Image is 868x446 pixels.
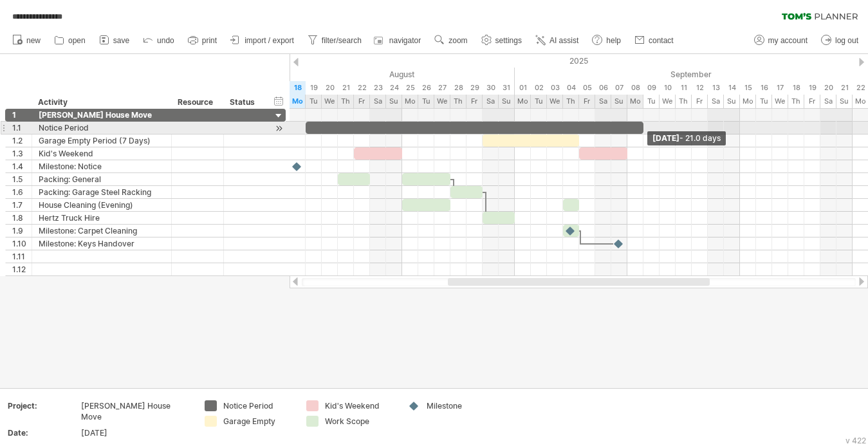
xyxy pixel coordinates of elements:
[563,95,579,108] div: Thursday, 4 September 2025
[12,122,32,134] div: 1.1
[12,173,32,185] div: 1.5
[835,36,858,45] span: log out
[325,400,395,411] div: Kid's Weekend
[12,186,32,198] div: 1.6
[450,95,466,108] div: Thursday, 28 August 2025
[483,95,499,108] div: Saturday, 30 August 2025
[515,95,531,108] div: Monday, 1 September 2025
[595,81,611,95] div: Saturday, 6 September 2025
[389,36,421,45] span: navigator
[627,95,643,108] div: Monday, 8 September 2025
[531,95,547,108] div: Tuesday, 2 September 2025
[431,32,471,49] a: zoom
[466,95,483,108] div: Friday, 29 August 2025
[26,36,41,45] span: new
[836,95,853,108] div: Sunday, 21 September 2025
[579,95,595,108] div: Friday, 5 September 2025
[338,95,354,108] div: Thursday, 21 August 2025
[427,400,497,411] div: Milestone
[818,32,862,49] a: log out
[81,427,189,438] div: [DATE]
[39,122,165,134] div: Notice Period
[68,36,86,45] span: open
[39,212,165,224] div: Hertz Truck Hire
[563,81,579,95] div: Thursday, 4 September 2025
[304,32,365,49] a: filter/search
[223,400,293,411] div: Notice Period
[39,225,165,237] div: Milestone: Carpet Cleaning
[202,36,217,45] span: print
[245,36,294,45] span: import / export
[836,81,853,95] div: Sunday, 21 September 2025
[515,81,531,95] div: Monday, 1 September 2025
[611,95,627,108] div: Sunday, 7 September 2025
[140,32,178,49] a: undo
[306,95,322,108] div: Tuesday, 19 August 2025
[12,160,32,172] div: 1.4
[223,416,293,427] div: Garage Empty
[692,81,708,95] div: Friday, 12 September 2025
[38,96,164,109] div: Activity
[39,135,165,147] div: Garage Empty Period (7 Days)
[804,95,820,108] div: Friday, 19 September 2025
[113,36,129,45] span: save
[627,81,643,95] div: Monday, 8 September 2025
[370,95,386,108] div: Saturday, 23 August 2025
[12,263,32,275] div: 1.12
[820,95,836,108] div: Saturday, 20 September 2025
[434,81,450,95] div: Wednesday, 27 August 2025
[290,95,306,108] div: Monday, 18 August 2025
[631,32,678,49] a: contact
[12,225,32,237] div: 1.9
[724,81,740,95] div: Sunday, 14 September 2025
[322,95,338,108] div: Wednesday, 20 August 2025
[12,109,32,121] div: 1
[611,81,627,95] div: Sunday, 7 September 2025
[756,95,772,108] div: Tuesday, 16 September 2025
[12,212,32,224] div: 1.8
[354,81,370,95] div: Friday, 22 August 2025
[589,32,625,49] a: help
[230,96,258,109] div: Status
[39,199,165,211] div: House Cleaning (Evening)
[12,199,32,211] div: 1.7
[227,32,298,49] a: import / export
[39,173,165,185] div: Packing: General
[39,237,165,250] div: Milestone: Keys Handover
[12,250,32,263] div: 1.11
[178,96,216,109] div: Resource
[448,36,467,45] span: zoom
[96,32,133,49] a: save
[483,81,499,95] div: Saturday, 30 August 2025
[12,135,32,147] div: 1.2
[51,32,89,49] a: open
[273,122,285,135] div: scroll to activity
[532,32,582,49] a: AI assist
[39,186,165,198] div: Packing: Garage Steel Racking
[708,81,724,95] div: Saturday, 13 September 2025
[788,95,804,108] div: Thursday, 18 September 2025
[322,81,338,95] div: Wednesday, 20 August 2025
[39,147,165,160] div: Kid's Weekend
[185,32,221,49] a: print
[370,81,386,95] div: Saturday, 23 August 2025
[466,81,483,95] div: Friday, 29 August 2025
[8,400,78,411] div: Project:
[676,95,692,108] div: Thursday, 11 September 2025
[740,95,756,108] div: Monday, 15 September 2025
[660,81,676,95] div: Wednesday, 10 September 2025
[788,81,804,95] div: Thursday, 18 September 2025
[768,36,808,45] span: my account
[39,109,165,121] div: [PERSON_NAME] House Move
[478,32,526,49] a: settings
[386,81,402,95] div: Sunday, 24 August 2025
[660,95,676,108] div: Wednesday, 10 September 2025
[325,416,395,427] div: Work Scope
[12,147,32,160] div: 1.3
[12,237,32,250] div: 1.10
[679,133,721,143] span: - 21.0 days
[547,95,563,108] div: Wednesday, 3 September 2025
[549,36,578,45] span: AI assist
[306,81,322,95] div: Tuesday, 19 August 2025
[845,436,866,445] div: v 422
